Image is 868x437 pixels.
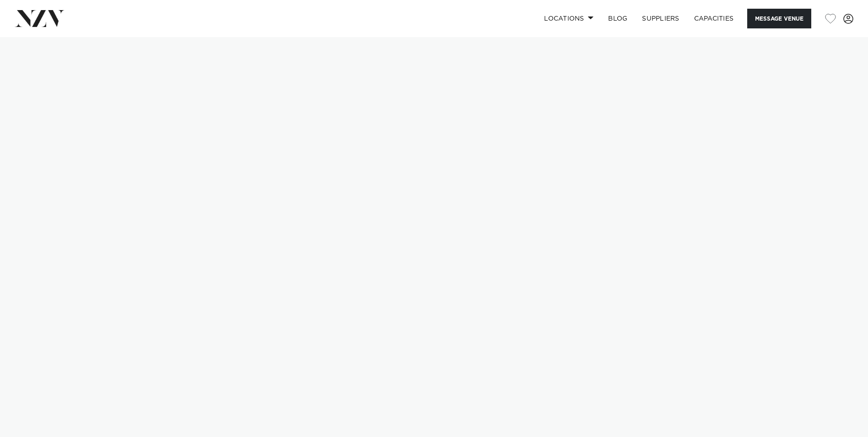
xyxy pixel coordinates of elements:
a: BLOG [601,9,635,28]
a: Locations [537,9,601,28]
img: nzv-logo.png [15,10,65,27]
a: Capacities [687,9,741,28]
button: Message Venue [747,9,811,28]
a: SUPPLIERS [635,9,686,28]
